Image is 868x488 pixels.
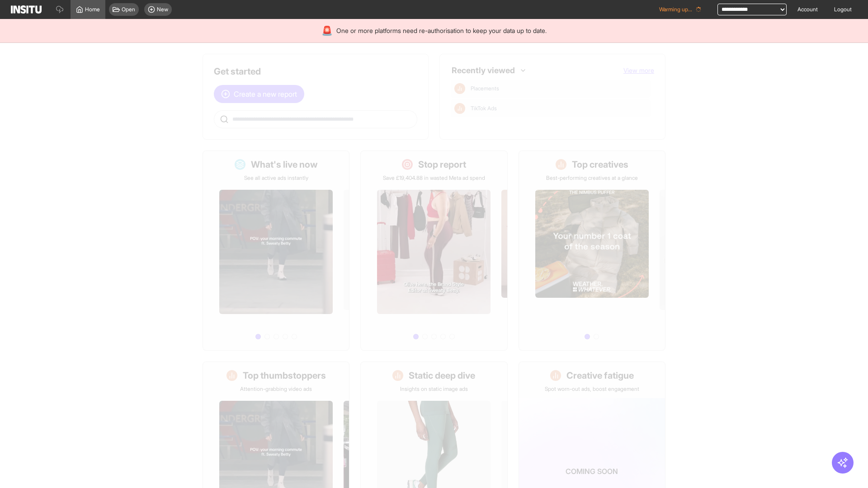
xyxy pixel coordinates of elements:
[336,26,547,35] span: One or more platforms need re-authorisation to keep your data up to date.
[659,6,692,13] span: Warming up...
[122,6,135,13] span: Open
[321,24,333,37] div: 🚨
[11,5,42,14] img: Logo
[85,6,100,13] span: Home
[157,6,168,13] span: New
